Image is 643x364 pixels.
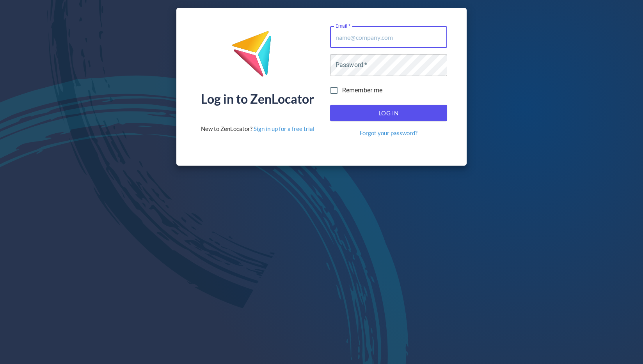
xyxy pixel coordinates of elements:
[342,86,383,95] span: Remember me
[330,105,447,121] button: Log In
[360,129,417,137] a: Forgot your password?
[339,108,439,118] span: Log In
[201,125,314,133] div: New to ZenLocator?
[330,26,447,48] input: name@company.com
[254,125,314,132] a: Sign in up for a free trial
[201,93,314,105] div: Log in to ZenLocator
[231,30,284,83] img: ZenLocator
